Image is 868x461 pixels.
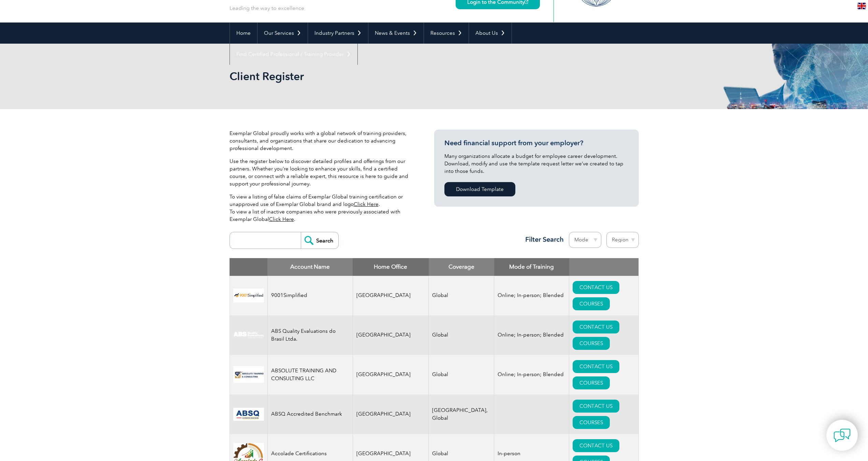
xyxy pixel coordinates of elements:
a: News & Events [368,23,424,44]
a: CONTACT US [573,281,619,294]
td: Online; In-person; Blended [494,355,569,395]
img: cc24547b-a6e0-e911-a812-000d3a795b83-logo.png [233,408,264,421]
img: c92924ac-d9bc-ea11-a814-000d3a79823d-logo.jpg [233,331,264,339]
td: [GEOGRAPHIC_DATA] [353,276,429,315]
td: 9001Simplified [267,276,353,315]
a: Our Services [258,23,308,44]
td: Global [429,276,494,315]
th: Home Office: activate to sort column ascending [353,258,429,276]
td: Global [429,315,494,355]
td: [GEOGRAPHIC_DATA] [353,355,429,395]
a: CONTACT US [573,321,619,333]
td: [GEOGRAPHIC_DATA] [353,395,429,434]
td: [GEOGRAPHIC_DATA], Global [429,395,494,434]
td: [GEOGRAPHIC_DATA] [353,315,429,355]
a: Industry Partners [308,23,368,44]
a: Download Template [444,182,515,196]
a: COURSES [573,376,610,389]
h3: Need financial support from your employer? [444,139,629,147]
th: : activate to sort column ascending [569,258,638,276]
td: ABSOLUTE TRAINING AND CONSULTING LLC [267,355,353,395]
a: CONTACT US [573,360,619,373]
td: ABS Quality Evaluations do Brasil Ltda. [267,315,353,355]
img: contact-chat.png [834,427,851,444]
a: CONTACT US [573,400,619,413]
a: Click Here [354,201,379,207]
h2: Client Register [230,71,516,82]
img: 37c9c059-616f-eb11-a812-002248153038-logo.png [233,288,264,302]
input: Search [301,232,338,249]
a: Click Here [269,216,294,222]
p: Many organizations allocate a budget for employee career development. Download, modify and use th... [444,152,629,175]
a: Find Certified Professional / Training Provider [230,44,357,65]
a: About Us [469,23,512,44]
a: COURSES [573,416,610,429]
td: ABSQ Accredited Benchmark [267,395,353,434]
th: Coverage: activate to sort column ascending [429,258,494,276]
p: Exemplar Global proudly works with a global network of training providers, consultants, and organ... [230,130,414,152]
p: Use the register below to discover detailed profiles and offerings from our partners. Whether you... [230,158,414,188]
a: COURSES [573,297,610,310]
img: en [857,3,866,9]
th: Account Name: activate to sort column descending [267,258,353,276]
a: Home [230,23,257,44]
td: Online; In-person; Blended [494,315,569,355]
a: COURSES [573,337,610,350]
td: Online; In-person; Blended [494,276,569,315]
a: CONTACT US [573,439,619,452]
p: Leading the way to excellence [230,4,304,12]
td: Global [429,355,494,395]
p: To view a listing of false claims of Exemplar Global training certification or unapproved use of ... [230,193,414,223]
a: Resources [424,23,469,44]
th: Mode of Training: activate to sort column ascending [494,258,569,276]
h3: Filter Search [521,235,564,244]
img: 16e092f6-eadd-ed11-a7c6-00224814fd52-logo.png [233,366,264,383]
